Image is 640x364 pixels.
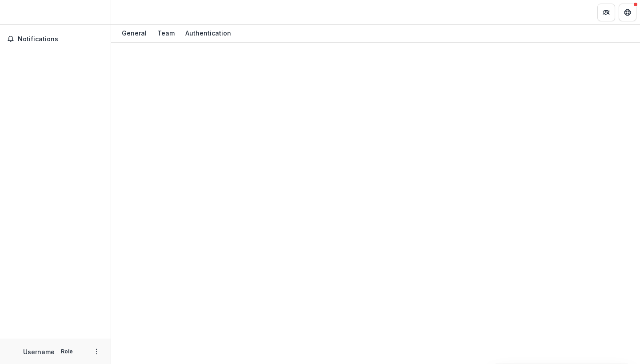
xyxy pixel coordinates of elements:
[619,4,636,21] button: Get Help
[118,27,150,40] div: General
[58,348,76,356] p: Role
[4,32,107,46] button: Notifications
[597,4,615,21] button: Partners
[23,347,55,356] p: Username
[91,346,102,357] button: More
[154,25,178,42] a: Team
[182,25,235,42] a: Authentication
[118,25,150,42] a: General
[154,27,178,40] div: Team
[18,36,104,43] span: Notifications
[182,27,235,40] div: Authentication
